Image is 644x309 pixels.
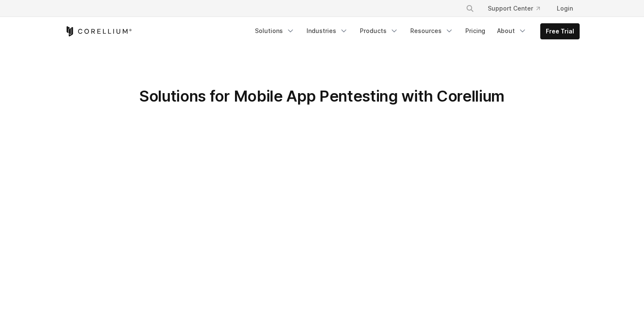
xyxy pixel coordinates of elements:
[250,23,300,39] a: Solutions
[456,1,580,16] div: Navigation Menu
[460,23,490,39] a: Pricing
[492,23,532,39] a: About
[139,87,505,105] span: Solutions for Mobile App Pentesting with Corellium
[405,23,459,39] a: Resources
[462,1,478,16] button: Search
[355,23,404,39] a: Products
[481,1,547,16] a: Support Center
[541,24,579,39] a: Free Trial
[301,23,353,39] a: Industries
[550,1,580,16] a: Login
[65,26,132,36] a: Corellium Home
[250,23,580,39] div: Navigation Menu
